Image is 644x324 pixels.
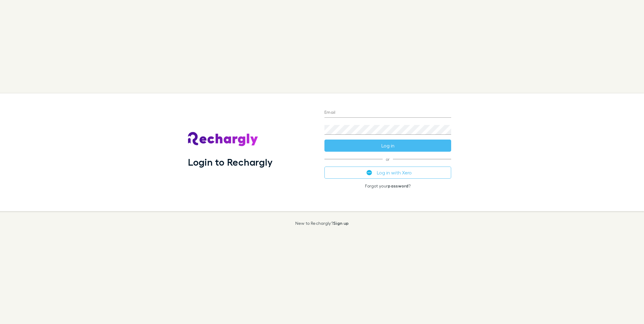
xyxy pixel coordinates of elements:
button: Log in [324,140,451,152]
img: Xero's logo [367,170,372,175]
p: Forgot your ? [324,184,451,188]
img: Rechargly's Logo [188,132,258,147]
a: Sign up [333,221,349,226]
p: New to Rechargly? [295,221,349,226]
h1: Login to Rechargly [188,156,273,168]
button: Log in with Xero [324,167,451,179]
a: password [388,183,408,188]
